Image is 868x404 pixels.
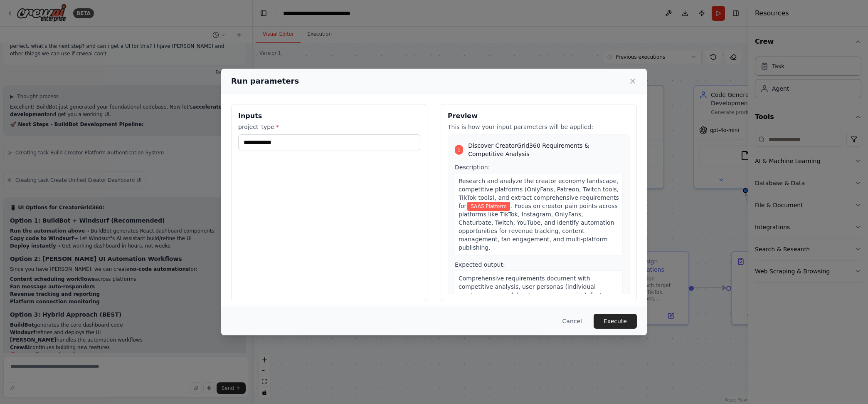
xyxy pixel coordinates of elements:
[231,75,299,87] h2: Run parameters
[455,164,490,171] span: Description:
[238,111,420,121] h3: Inputs
[594,314,637,329] button: Execute
[468,141,623,158] span: Discover CreatorGrid360 Requirements & Competitive Analysis
[459,203,618,251] span: . Focus on creator pain points across platforms like TikTok, Instagram, OnlyFans, Chaturbate, Twi...
[556,314,589,329] button: Cancel
[448,123,630,131] p: This is how your input parameters will be applied:
[467,202,510,211] span: Variable: project_type
[455,145,463,155] div: 1
[455,261,505,268] span: Expected output:
[238,123,420,131] label: project_type
[448,111,630,121] h3: Preview
[459,275,615,315] span: Comprehensive requirements document with competitive analysis, user personas (individual creators...
[459,178,619,209] span: Research and analyze the creator economy landscape, competitive platforms (OnlyFans, Patreon, Twi...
